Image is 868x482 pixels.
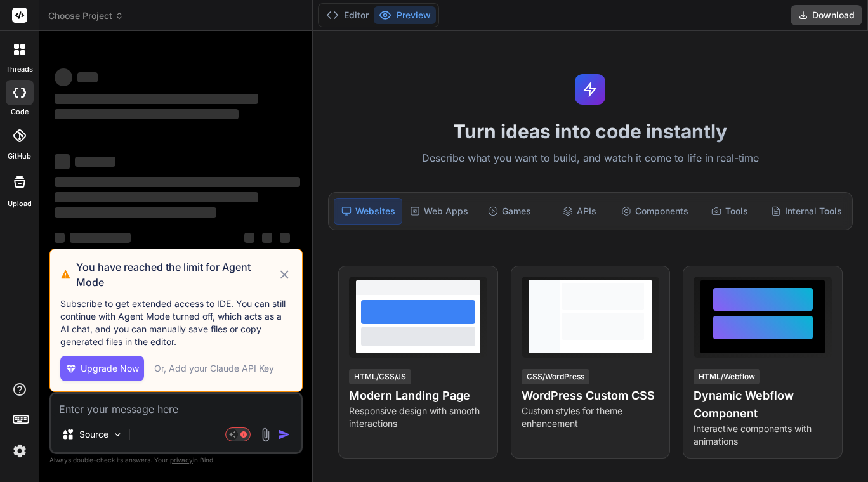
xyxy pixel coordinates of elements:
[766,198,847,225] div: Internal Tools
[55,94,258,104] span: ‌
[48,10,124,22] span: Choose Project
[349,405,487,430] p: Responsive design with smooth interactions
[262,233,272,243] span: ‌
[320,120,860,143] h1: Turn ideas into code instantly
[694,387,832,422] h4: Dynamic Webflow Component
[55,233,65,243] span: ‌
[280,233,290,243] span: ‌
[11,107,29,117] label: code
[278,428,291,441] img: icon
[334,198,402,225] div: Websites
[522,387,660,405] h4: WordPress Custom CSS
[374,6,436,24] button: Preview
[70,233,131,243] span: ‌
[49,454,303,466] p: Always double-check its answers. Your in Bind
[77,72,98,82] span: ‌
[55,68,72,86] span: ‌
[244,233,254,243] span: ‌
[55,154,70,169] span: ‌
[694,369,760,384] div: HTML/Webflow
[349,387,487,405] h4: Modern Landing Page
[9,440,30,462] img: settings
[349,369,411,384] div: HTML/CSS/JS
[8,199,32,209] label: Upload
[60,297,292,348] p: Subscribe to get extended access to IDE. You can still continue with Agent Mode turned off, which...
[546,198,613,225] div: APIs
[616,198,694,225] div: Components
[75,157,115,167] span: ‌
[321,6,374,24] button: Editor
[76,259,278,290] h3: You have reached the limit for Agent Mode
[55,177,300,187] span: ‌
[791,5,862,25] button: Download
[55,109,239,119] span: ‌
[112,429,123,440] img: Pick Models
[55,207,216,218] span: ‌
[60,356,144,381] button: Upgrade Now
[522,405,660,430] p: Custom styles for theme enhancement
[405,198,473,225] div: Web Apps
[476,198,543,225] div: Games
[320,150,860,167] p: Describe what you want to build, and watch it come to life in real-time
[154,362,274,375] div: Or, Add your Claude API Key
[170,456,193,464] span: privacy
[79,428,109,441] p: Source
[55,192,258,202] span: ‌
[6,64,33,75] label: threads
[696,198,763,225] div: Tools
[694,422,832,448] p: Interactive components with animations
[258,427,273,442] img: attachment
[522,369,589,384] div: CSS/WordPress
[8,151,31,162] label: GitHub
[81,362,139,375] span: Upgrade Now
